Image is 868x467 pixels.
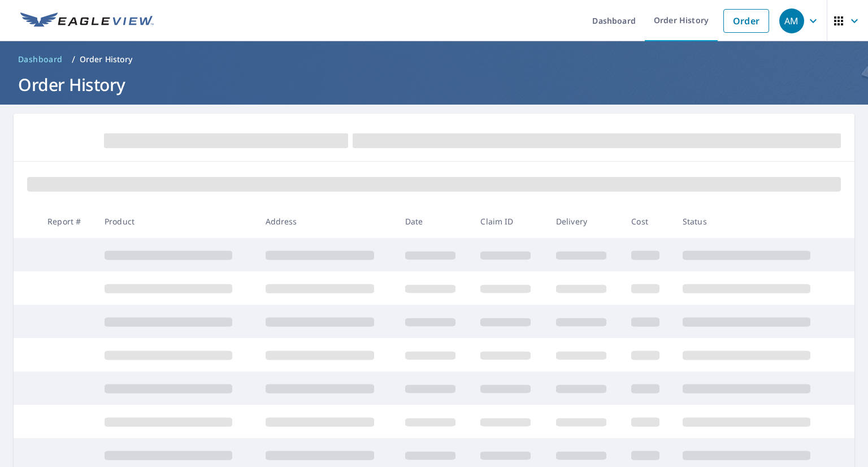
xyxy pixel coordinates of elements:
[96,205,257,238] th: Product
[674,205,835,238] th: Status
[547,205,622,238] th: Delivery
[723,9,769,33] a: Order
[471,205,546,238] th: Claim ID
[18,54,63,65] span: Dashboard
[257,205,396,238] th: Address
[396,205,471,238] th: Date
[14,50,854,68] nav: breadcrumb
[622,205,674,238] th: Cost
[38,205,96,238] th: Report #
[20,12,154,29] img: EV Logo
[14,50,67,68] a: Dashboard
[72,53,75,66] li: /
[80,54,133,65] p: Order History
[779,8,804,33] div: AM
[14,73,854,96] h1: Order History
